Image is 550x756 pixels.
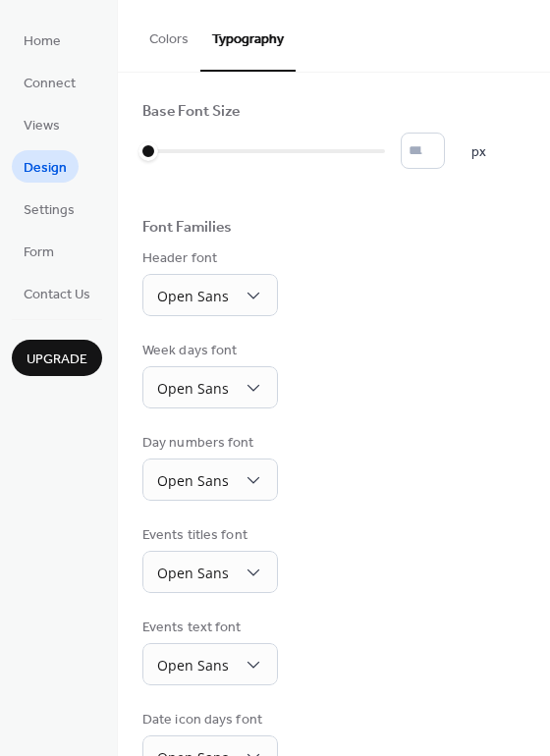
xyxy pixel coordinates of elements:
[12,192,86,225] a: Settings
[24,116,60,136] span: Views
[142,218,232,239] div: Font Families
[24,200,75,221] span: Settings
[157,656,229,675] span: Open Sans
[12,150,79,183] a: Design
[142,710,274,730] div: Date icon days font
[142,525,274,546] div: Events titles font
[24,285,90,305] span: Contact Us
[157,564,229,582] span: Open Sans
[157,287,229,305] span: Open Sans
[142,433,274,454] div: Day numbers font
[24,243,54,263] span: Form
[24,74,76,94] span: Connect
[142,341,274,361] div: Week days font
[12,277,102,309] a: Contact Us
[142,248,274,269] div: Header font
[12,66,87,98] a: Connect
[157,471,229,490] span: Open Sans
[142,618,274,638] div: Events text font
[12,340,102,376] button: Upgrade
[12,24,73,56] a: Home
[471,142,486,163] span: px
[12,108,72,140] a: Views
[142,102,240,123] div: Base Font Size
[24,31,61,52] span: Home
[12,235,66,267] a: Form
[157,379,229,398] span: Open Sans
[24,158,67,179] span: Design
[27,350,87,370] span: Upgrade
